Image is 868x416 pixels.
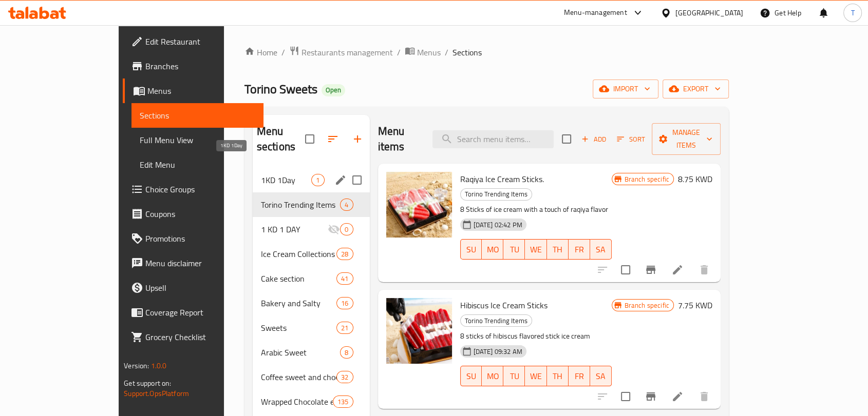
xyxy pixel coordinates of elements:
[124,377,171,390] span: Get support on:
[337,323,352,333] span: 21
[261,371,336,383] div: Coffee sweet and chocolate trays
[322,84,345,96] div: Open
[386,172,452,237] img: Raqiya Ice Cream Sticks.
[482,239,503,260] button: MO
[333,395,353,408] div: items
[337,299,352,308] span: 16
[617,133,645,145] span: Sort
[445,46,448,58] li: /
[551,369,564,384] span: TH
[123,29,263,54] a: Edit Restaurant
[124,359,149,372] span: Version:
[336,272,353,285] div: items
[123,226,263,251] a: Promotions
[145,60,255,72] span: Branches
[692,384,716,409] button: delete
[580,133,608,145] span: Add
[594,242,608,257] span: SA
[417,46,441,58] span: Menus
[529,242,542,257] span: WE
[503,239,525,260] button: TU
[638,384,663,409] button: Branch-specific-item
[257,124,305,154] h2: Menu sections
[145,306,255,319] span: Coverage Report
[678,298,712,312] h6: 7.75 KWD
[340,223,353,235] div: items
[601,83,650,95] span: import
[253,242,370,266] div: Ice Cream Collections28
[460,171,544,187] span: Raqiya Ice Cream Sticks.
[469,347,526,356] span: [DATE] 09:32 AM
[556,128,577,150] span: Select section
[460,239,482,260] button: SU
[547,239,569,260] button: TH
[261,346,341,359] span: Arabic Sweet
[261,174,312,186] span: 1KD 1Day
[340,199,353,211] div: items
[460,330,612,343] p: 8 sticks of hibiscus flavored stick ice cream
[261,223,328,235] span: 1 KD 1 DAY
[573,242,586,257] span: FR
[461,315,532,327] span: Torino Trending Items
[573,369,586,384] span: FR
[615,259,636,281] span: Select to update
[525,366,546,386] button: WE
[147,85,255,97] span: Menus
[486,242,499,257] span: MO
[465,369,478,384] span: SU
[261,272,336,285] span: Cake section
[620,301,673,310] span: Branch specific
[851,7,854,18] span: T
[345,127,370,151] button: Add section
[692,257,716,282] button: delete
[547,366,569,386] button: TH
[525,239,546,260] button: WE
[123,325,263,349] a: Grocery Checklist
[123,54,263,78] a: Branches
[551,242,564,257] span: TH
[261,248,336,260] span: Ice Cream Collections
[123,202,263,226] a: Coupons
[337,249,352,259] span: 28
[299,128,320,150] span: Select all sections
[590,366,612,386] button: SA
[151,359,167,372] span: 1.0.0
[328,223,340,235] svg: Inactive section
[253,291,370,315] div: Bakery and Salty16
[253,340,370,365] div: Arabic Sweet8
[465,242,478,257] span: SU
[336,248,353,260] div: items
[333,397,352,407] span: 135
[460,188,532,201] div: Torino Trending Items
[140,134,255,146] span: Full Menu View
[486,369,499,384] span: MO
[261,395,333,408] span: Wrapped Chocolate events
[620,174,673,184] span: Branch specific
[675,7,743,18] div: [GEOGRAPHIC_DATA]
[432,130,554,148] input: search
[397,46,401,58] li: /
[123,78,263,103] a: Menus
[253,266,370,291] div: Cake section41
[123,251,263,275] a: Menu disclaimer
[452,46,482,58] span: Sections
[614,131,648,147] button: Sort
[337,372,352,382] span: 32
[145,35,255,48] span: Edit Restaurant
[333,172,348,188] button: edit
[253,365,370,389] div: Coffee sweet and chocolate trays32
[378,124,420,154] h2: Menu items
[671,83,721,95] span: export
[461,188,532,200] span: Torino Trending Items
[482,366,503,386] button: MO
[145,232,255,245] span: Promotions
[123,177,263,202] a: Choice Groups
[261,322,336,334] div: Sweets
[301,46,393,58] span: Restaurants management
[253,168,370,192] div: 1KD 1Day1edit
[593,80,658,98] button: import
[261,297,336,309] span: Bakery and Salty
